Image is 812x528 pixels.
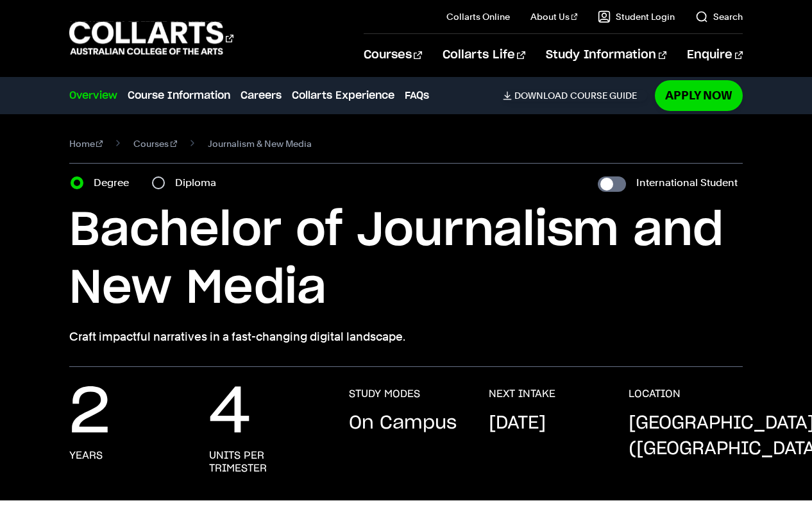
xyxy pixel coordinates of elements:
a: Search [695,10,743,23]
h3: units per trimester [209,449,323,475]
p: 2 [69,387,110,439]
a: Courses [364,34,422,76]
a: Student Login [598,10,675,23]
p: [DATE] [489,411,546,436]
a: DownloadCourse Guide [503,90,647,101]
span: Journalism & New Media [208,135,312,153]
a: Courses [133,135,177,153]
a: Home [69,135,103,153]
a: About Us [530,10,578,23]
h3: STUDY MODES [349,387,420,400]
p: Craft impactful narratives in a fast-changing digital landscape. [69,328,743,346]
p: On Campus [349,411,457,436]
a: Careers [241,88,282,103]
h3: years [69,449,103,462]
a: Course Information [128,88,230,103]
a: Collarts Experience [292,88,394,103]
a: Collarts Online [446,10,510,23]
h1: Bachelor of Journalism and New Media [69,202,743,318]
a: FAQs [405,88,429,103]
a: Study Information [546,34,666,76]
p: 4 [209,387,251,439]
label: Diploma [175,174,224,192]
h3: LOCATION [629,387,681,400]
label: Degree [94,174,137,192]
a: Overview [69,88,117,103]
label: International Student [636,174,738,192]
a: Enquire [687,34,743,76]
a: Collarts Life [443,34,525,76]
h3: NEXT INTAKE [489,387,555,400]
span: Download [514,90,568,101]
a: Apply Now [655,80,743,110]
div: Go to homepage [69,20,233,56]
